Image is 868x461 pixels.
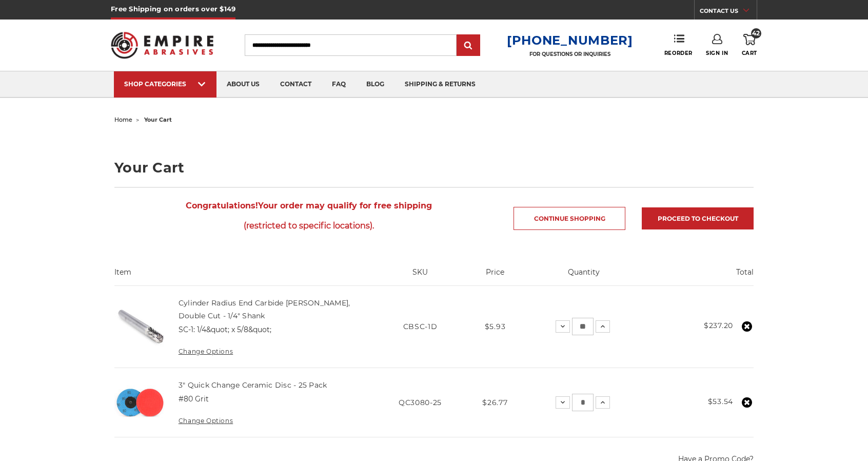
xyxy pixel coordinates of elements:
[322,71,356,98] a: faq
[507,33,633,48] a: [PHONE_NUMBER]
[514,207,625,230] a: Continue Shopping
[742,50,757,56] span: Cart
[216,71,270,98] a: about us
[114,116,132,123] a: home
[179,380,327,390] a: 3" Quick Change Ceramic Disc - 25 Pack
[144,116,172,123] span: your cart
[664,34,693,56] a: Reorder
[704,321,733,330] strong: $237.20
[706,50,728,56] span: Sign In
[114,161,754,175] h1: Your Cart
[482,398,507,407] span: $26.77
[664,50,693,56] span: Reorder
[403,322,438,331] span: CBSC-1D
[572,318,594,335] input: Cylinder Radius End Carbide Burr, Double Cut - 1/4" Shank Quantity:
[399,398,442,407] span: QC3080-25
[467,267,523,285] th: Price
[356,71,394,98] a: blog
[642,207,754,229] a: Proceed to checkout
[373,267,467,285] th: SKU
[523,267,645,285] th: Quantity
[179,394,209,405] dd: #80 Grit
[270,71,322,98] a: contact
[124,80,206,88] div: SHOP CATEGORIES
[114,377,166,428] img: 3" Quick Change Ceramic Disc - 25 Pack
[572,394,594,411] input: 3" Quick Change Ceramic Disc - 25 Pack Quantity:
[114,216,503,236] span: (restricted to specific locations).
[485,322,506,331] span: $5.93
[111,25,213,65] img: Empire Abrasives
[179,417,233,425] a: Change Options
[114,196,503,236] span: Your order may qualify for free shipping
[179,348,233,355] a: Change Options
[179,298,350,320] a: Cylinder Radius End Carbide [PERSON_NAME], Double Cut - 1/4" Shank
[179,324,271,335] dd: SC-1: 1/4&quot; x 5/8&quot;
[507,51,633,57] p: FOR QUESTIONS OR INQUIRIES
[742,34,757,56] a: 42 Cart
[708,397,733,406] strong: $53.54
[751,28,761,39] span: 42
[114,301,166,353] img: Cylinder Radius End Carbide Burr, Double Cut - 1/4" Shank
[394,71,486,98] a: shipping & returns
[645,267,754,285] th: Total
[114,267,373,285] th: Item
[700,5,757,20] a: CONTACT US
[458,35,479,56] input: Submit
[186,201,258,210] strong: Congratulations!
